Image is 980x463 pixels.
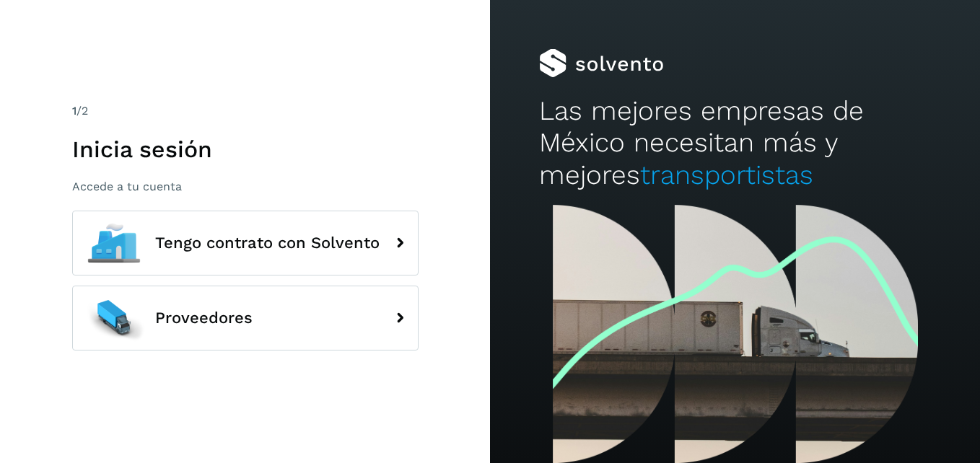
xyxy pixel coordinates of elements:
[72,136,419,163] h1: Inicia sesión
[72,180,419,193] p: Accede a tu cuenta
[72,104,76,118] span: 1
[640,159,813,190] span: transportistas
[539,95,931,191] h2: Las mejores empresas de México necesitan más y mejores
[72,211,419,275] button: Tengo contrato con Solvento
[72,286,419,350] button: Proveedores
[72,102,419,120] div: /2
[155,234,380,252] span: Tengo contrato con Solvento
[155,309,253,327] span: Proveedores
